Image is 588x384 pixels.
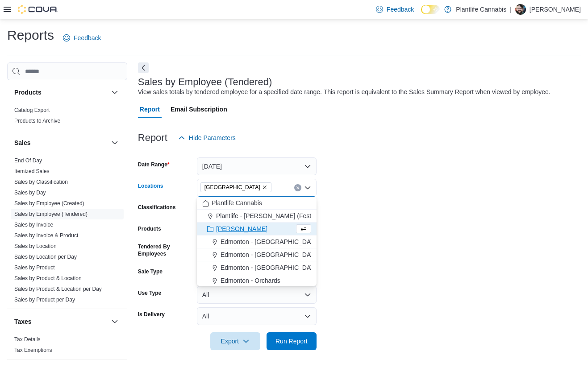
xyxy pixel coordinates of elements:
p: [PERSON_NAME] [530,4,581,15]
button: Run Report [267,332,317,350]
button: Taxes [109,316,120,327]
a: Tax Details [14,336,41,343]
button: [DATE] [197,157,317,175]
span: Products to Archive [14,117,60,124]
span: End Of Day [14,157,42,164]
span: Hide Parameters [189,133,236,142]
span: Tax Details [14,336,41,343]
span: Sales by Location per Day [14,253,77,260]
button: All [197,286,317,304]
label: Classifications [138,204,176,211]
label: Products [138,225,161,232]
button: Plantlife Cannabis [197,197,317,210]
a: Sales by Product & Location [14,275,82,281]
button: Hide Parameters [175,129,239,147]
h3: Report [138,132,167,143]
span: Sales by Product & Location per Day [14,285,102,293]
span: Email Subscription [171,100,227,118]
div: View sales totals by tendered employee for a specified date range. This report is equivalent to t... [138,87,550,97]
span: Itemized Sales [14,168,50,175]
span: Edmonton - [GEOGRAPHIC_DATA] [221,237,320,246]
span: Sales by Invoice [14,221,53,228]
span: Fort Saskatchewan [200,182,271,192]
label: Locations [138,182,163,190]
span: Sales by Employee (Created) [14,200,84,207]
button: Next [138,62,149,73]
a: End Of Day [14,157,42,164]
label: Sale Type [138,268,163,275]
a: Tax Exemptions [14,347,52,353]
button: Sales [109,137,120,148]
span: Sales by Location [14,243,57,250]
span: [PERSON_NAME] [216,224,267,233]
span: Tax Exemptions [14,347,52,354]
a: Sales by Invoice [14,222,53,228]
h3: Taxes [14,317,32,326]
img: Cova [18,5,58,14]
div: Taxes [7,334,127,359]
h3: Sales [14,138,31,147]
a: Feedback [59,29,104,47]
span: Dark Mode [421,14,421,15]
label: Is Delivery [138,311,165,318]
span: Sales by Classification [14,178,68,186]
h3: Products [14,88,42,97]
button: Remove Fort Saskatchewan from selection in this group [262,185,267,190]
a: Sales by Product [14,264,55,271]
a: Catalog Export [14,107,50,113]
p: Plantlife Cannabis [456,4,506,15]
span: Edmonton - [GEOGRAPHIC_DATA] [221,263,320,272]
span: Catalog Export [14,107,50,114]
button: Clear input [294,184,301,191]
a: Sales by Day [14,190,46,196]
button: Edmonton - [GEOGRAPHIC_DATA] [197,248,317,261]
a: Sales by Product & Location per Day [14,286,102,292]
button: Close list of options [304,184,311,191]
span: Edmonton - [GEOGRAPHIC_DATA] [221,250,320,259]
span: Feedback [74,33,101,42]
span: Report [140,100,160,118]
a: Sales by Location per Day [14,254,77,260]
span: Sales by Day [14,189,46,196]
a: Feedback [372,0,417,18]
button: Taxes [14,317,108,326]
button: Products [14,88,108,97]
p: | [510,4,512,15]
div: Sales [7,155,127,309]
button: Products [109,87,120,98]
span: Edmonton - Orchards [221,276,280,285]
input: Dark Mode [421,5,440,14]
span: Export [216,332,255,350]
button: Export [210,332,260,350]
span: Sales by Product & Location [14,275,82,282]
span: Plantlife - [PERSON_NAME] (Festival) [216,211,323,220]
button: [PERSON_NAME] [197,223,317,235]
button: Sales [14,138,108,147]
h1: Reports [7,26,54,44]
a: Sales by Invoice & Product [14,232,78,239]
a: Products to Archive [14,118,60,124]
a: Sales by Classification [14,179,68,185]
button: Edmonton - [GEOGRAPHIC_DATA] [197,235,317,248]
span: Run Report [275,337,308,346]
button: Plantlife - [PERSON_NAME] (Festival) [197,210,317,223]
button: Edmonton - [GEOGRAPHIC_DATA] [197,261,317,274]
label: Date Range [138,161,170,168]
span: Sales by Product [14,264,55,271]
span: [GEOGRAPHIC_DATA] [204,183,260,192]
button: Edmonton - Orchards [197,274,317,287]
a: Sales by Employee (Tendered) [14,211,88,217]
span: Plantlife Cannabis [212,198,262,207]
a: Itemized Sales [14,168,50,174]
button: All [197,307,317,325]
a: Sales by Employee (Created) [14,200,84,206]
span: Sales by Employee (Tendered) [14,211,88,218]
label: Use Type [138,289,161,297]
span: Feedback [387,5,414,14]
div: Wesley Lynch [515,4,526,15]
span: Sales by Product per Day [14,296,75,303]
span: Sales by Invoice & Product [14,232,78,239]
div: Products [7,105,127,130]
a: Sales by Product per Day [14,297,75,303]
a: Sales by Location [14,243,57,249]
